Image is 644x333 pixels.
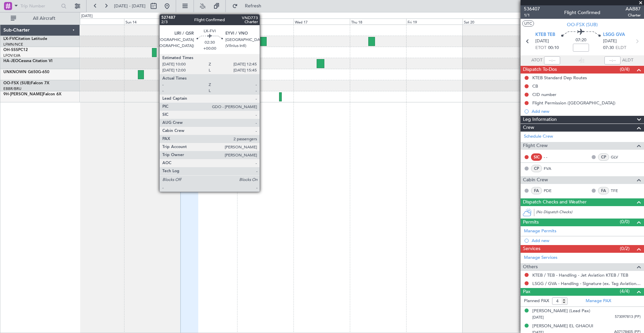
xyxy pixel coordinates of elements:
a: HA-JEOCessna Citation VI [3,59,52,63]
span: [DATE] - [DATE] [114,3,146,9]
div: Thu 18 [350,18,406,25]
a: PDE [544,188,559,194]
a: LFOV/LVA [3,53,20,58]
a: KTEB / TEB - Handling - Jet Aviation KTEB / TEB [532,272,628,278]
div: Sun 21 [519,18,575,25]
span: 536407 [524,5,540,12]
div: Flight Confirmed [564,9,600,16]
span: 07:30 [603,45,614,51]
div: Add new [532,238,641,243]
a: EBBR/BRU [3,86,21,91]
button: Refresh [229,1,269,11]
a: TFE [611,188,626,194]
div: Sat 20 [463,18,519,25]
div: CB [532,83,538,89]
div: [DATE] [81,13,93,19]
span: Leg Information [523,116,557,124]
span: 9H-[PERSON_NAME] [3,92,43,96]
div: - - [544,154,559,160]
a: OH-SSSPC12 [3,48,28,52]
a: UNKNOWN G650G-650 [3,70,49,74]
div: [PERSON_NAME] (Lead Pax) [532,308,590,315]
span: Refresh [239,4,267,8]
span: Flight Crew [523,142,548,150]
a: FVA [544,165,559,172]
span: Dispatch Checks and Weather [523,198,587,206]
div: Sat 13 [68,18,124,25]
div: CID number [532,92,556,97]
span: 00:10 [548,45,559,51]
span: ALDT [622,57,633,64]
span: [DATE] [535,38,549,45]
span: Others [523,263,538,271]
button: All Aircraft [7,13,73,24]
a: LFMN/NCE [3,42,23,47]
div: (No Dispatch Checks) [536,209,644,217]
span: Cabin Crew [523,176,548,184]
span: 07:20 [576,37,586,44]
span: (4/4) [620,288,630,295]
div: Mon 15 [180,18,237,25]
span: Charter [626,12,641,18]
span: LSGG GVA [603,32,625,38]
a: LX-FVICitation Latitude [3,37,47,41]
a: Manage Services [524,254,557,261]
span: Permits [523,219,539,226]
span: AAB87 [626,5,641,12]
a: 9H-[PERSON_NAME]Falcon 6X [3,92,61,96]
span: Services [523,245,540,253]
div: KTEB Standard Dep Routes [532,75,587,81]
div: Wed 17 [293,18,350,25]
label: Planned PAX [524,298,549,304]
span: 573097813 (PP) [615,314,641,320]
a: Manage PAX [586,298,611,304]
a: Schedule Crew [524,133,553,140]
div: Flight Permission ([GEOGRAPHIC_DATA]) [532,100,615,106]
button: UTC [522,20,534,27]
div: Sun 14 [124,18,180,25]
div: Add new [532,108,641,114]
span: (0/0) [620,218,630,225]
span: [DATE] [603,38,617,45]
a: GLV [611,154,626,160]
span: ELDT [615,45,626,51]
span: OO-FSX (SUB) [3,81,31,85]
span: [DATE] [532,315,544,320]
div: FA [598,187,609,194]
div: Tue 16 [237,18,293,25]
span: All Aircraft [17,16,71,21]
div: CP [598,153,609,161]
span: UNKNOWN G650 [3,70,38,74]
input: Trip Number [20,1,59,11]
span: LX-FVI [3,37,15,41]
span: Dispatch To-Dos [523,66,557,74]
span: HA-JEO [3,59,18,63]
span: Pax [523,288,530,296]
span: Crew [523,124,534,132]
a: LSGG / GVA - Handling - Signature (ex. Tag Aviation) LSGG / GVA [532,281,641,286]
span: ATOT [531,57,542,64]
a: OO-FSX (SUB)Falcon 7X [3,81,49,85]
span: (0/2) [620,245,630,252]
span: OH-SSS [3,48,18,52]
div: [PERSON_NAME] EL GHAOUI [532,323,593,330]
span: ETOT [535,45,546,51]
input: --:-- [544,56,560,64]
span: (0/4) [620,66,630,73]
div: Fri 19 [406,18,463,25]
div: CP [531,165,542,172]
span: 1/1 [524,12,540,18]
span: OO-FSX (SUB) [567,21,598,28]
a: Manage Permits [524,228,556,235]
div: FA [531,187,542,194]
span: KTEB TEB [535,32,555,38]
div: SIC [531,153,542,161]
